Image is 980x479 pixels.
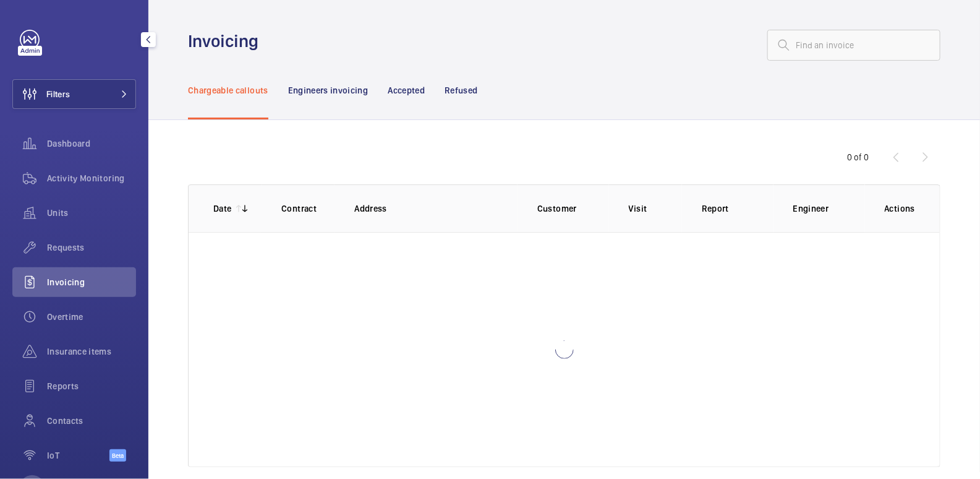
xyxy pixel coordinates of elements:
[47,449,109,462] span: IoT
[288,84,369,97] p: Engineers invoicing
[47,380,136,392] span: Reports
[767,30,940,61] input: Find an invoice
[47,311,136,323] span: Overtime
[47,137,136,150] span: Dashboard
[109,449,126,462] span: Beta
[281,202,334,215] p: Contract
[47,207,136,219] span: Units
[213,202,231,215] p: Date
[12,79,136,109] button: Filters
[629,202,682,215] p: Visit
[47,276,136,288] span: Invoicing
[793,202,865,215] p: Engineer
[354,202,518,215] p: Address
[847,151,869,163] div: 0 of 0
[702,202,773,215] p: Report
[537,202,609,215] p: Customer
[445,84,477,97] p: Refused
[47,241,136,254] span: Requests
[47,345,136,358] span: Insurance items
[46,88,70,100] span: Filters
[47,172,136,184] span: Activity Monitoring
[388,84,425,97] p: Accepted
[188,30,266,53] h1: Invoicing
[47,415,136,427] span: Contacts
[188,84,268,97] p: Chargeable callouts
[885,202,915,215] p: Actions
